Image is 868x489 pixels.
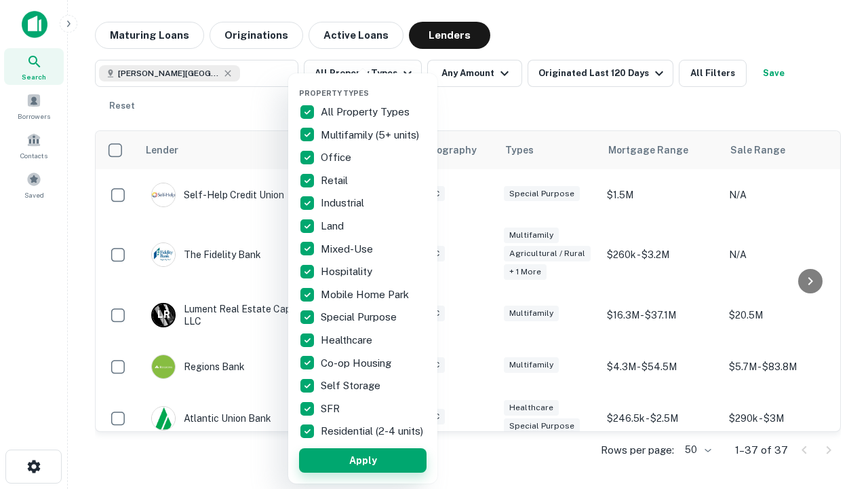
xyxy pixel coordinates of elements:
[321,173,351,189] p: Retail
[321,195,367,211] p: Industrial
[800,380,868,446] iframe: Chat Widget
[321,104,412,120] p: All Property Types
[321,149,354,166] p: Office
[321,287,412,303] p: Mobile Home Park
[321,401,342,417] p: SFR
[321,332,375,348] p: Healthcare
[299,448,427,473] button: Apply
[321,241,376,257] p: Mixed-Use
[321,309,399,325] p: Special Purpose
[299,89,369,97] span: Property Types
[321,127,422,143] p: Multifamily (5+ units)
[321,264,375,280] p: Hospitality
[321,355,394,372] p: Co-op Housing
[321,218,347,234] p: Land
[321,378,383,394] p: Self Storage
[321,423,426,439] p: Residential (2-4 units)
